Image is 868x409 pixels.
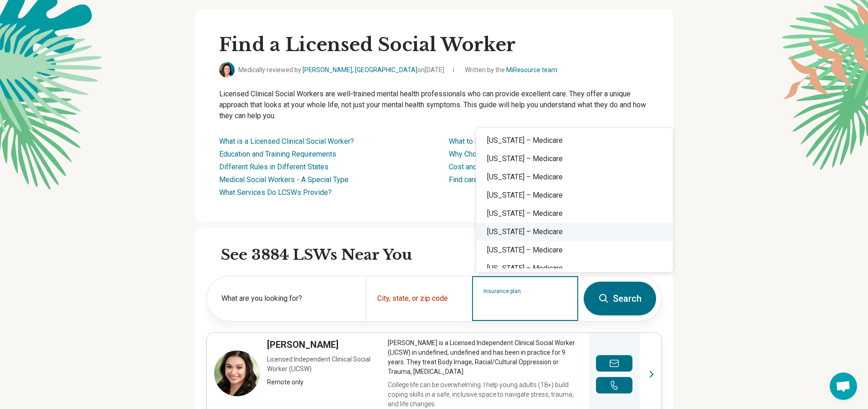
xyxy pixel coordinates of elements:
a: Find care for you [449,175,502,184]
a: [PERSON_NAME], [GEOGRAPHIC_DATA] [303,66,417,73]
span: on [DATE] [417,66,444,73]
a: Education and Training Requirements [219,150,336,158]
div: Suggestions [476,131,673,268]
a: Why Choose an LCSW? [449,150,523,158]
button: Send a message [596,355,632,372]
div: [US_STATE] – Medicare [476,241,673,259]
label: What are you looking for? [221,293,355,304]
a: MiResource team [506,66,557,73]
div: [US_STATE] – Medicare [476,150,673,168]
h1: Find a Licensed Social Worker [219,33,649,57]
a: What is a Licensed Clinical Social Worker? [219,137,354,146]
a: Cost and Insurance [449,163,510,171]
h2: See 3884 LSWs Near You [221,246,662,265]
button: Search [584,282,656,315]
div: [US_STATE] – Medicare [476,131,673,150]
div: [US_STATE] – Medicare [476,204,673,223]
div: [US_STATE] – Medicare [476,223,673,241]
a: Medical Social Workers - A Special Type [219,175,349,184]
a: What Services Do LCSWs Provide? [219,188,332,197]
div: [US_STATE] – Medicare [476,186,673,204]
p: Licensed Clinical Social Workers are well-trained mental health professionals who can provide exc... [219,89,649,121]
div: [US_STATE] – Medicare [476,168,673,186]
div: [US_STATE] – Medicare [476,259,673,278]
a: What to Expect When You See an LCSW [449,137,574,146]
button: Make a phone call [596,377,632,393]
span: Written by the [465,65,557,75]
span: Medically reviewed by [238,65,444,75]
div: Open chat [830,372,857,400]
a: Different Rules in Different States [219,163,329,171]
